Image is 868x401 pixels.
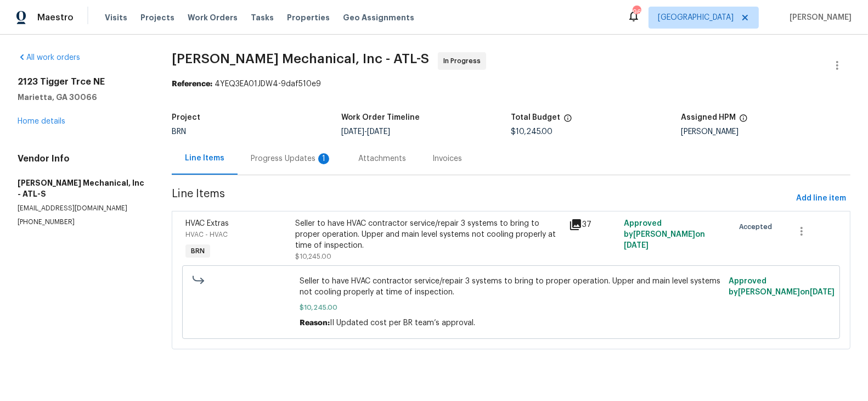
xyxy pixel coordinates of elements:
span: In Progress [443,55,485,66]
span: $10,245.00 [295,253,331,260]
span: $10,245.00 [511,128,553,136]
div: [PERSON_NAME] [681,128,850,136]
h5: Project [172,114,200,121]
p: [EMAIL_ADDRESS][DOMAIN_NAME] [18,204,145,213]
span: Seller to have HVAC contractor service/repair 3 systems to bring to proper operation. Upper and m... [300,276,722,298]
h5: Marietta, GA 30066 [18,92,145,103]
span: Projects [140,12,174,23]
span: BRN [187,246,209,257]
span: Approved by [PERSON_NAME] on [729,277,835,296]
span: [PERSON_NAME] [785,12,852,23]
span: Reason: [300,319,330,327]
span: $10,245.00 [300,302,722,313]
span: Add line item [796,192,846,205]
div: Seller to have HVAC contractor service/repair 3 systems to bring to proper operation. Upper and m... [295,218,563,251]
span: [DATE] [367,128,390,136]
span: Visits [105,12,127,23]
span: Maestro [37,12,74,23]
span: [DATE] [341,128,364,136]
span: Properties [287,12,330,23]
h5: [PERSON_NAME] Mechanical, Inc - ATL-S [18,177,145,199]
h4: Vendor Info [18,153,145,164]
span: Approved by [PERSON_NAME] on [624,220,705,249]
span: BRN [172,128,186,136]
h2: 2123 Tigger Trce NE [18,76,145,87]
span: HVAC - HVAC [185,231,228,238]
span: HVAC Extras [185,220,229,227]
span: The hpm assigned to this work order. [739,114,748,128]
span: Line Items [172,188,792,209]
span: Accepted [739,221,776,232]
span: The total cost of line items that have been proposed by Opendoor. This sum includes line items th... [563,114,572,128]
div: 37 [569,218,617,231]
a: All work orders [18,54,80,62]
h5: Assigned HPM [681,114,736,121]
div: Invoices [432,153,462,164]
span: Geo Assignments [343,12,414,23]
b: Reference: [172,80,212,88]
div: Attachments [358,153,406,164]
span: Work Orders [188,12,238,23]
div: 1 [318,153,329,164]
span: II Updated cost per BR team’s approval. [330,319,475,327]
h5: Work Order Timeline [341,114,420,121]
span: [GEOGRAPHIC_DATA] [658,12,734,23]
p: [PHONE_NUMBER] [18,218,145,227]
button: Add line item [792,188,850,209]
h5: Total Budget [511,114,560,121]
span: [DATE] [624,242,649,249]
div: Line Items [185,153,224,164]
span: - [341,128,390,136]
a: Home details [18,118,65,125]
div: Progress Updates [251,153,332,164]
div: 4YEQ3EA01JDW4-9daf510e9 [172,79,850,90]
div: 96 [633,7,640,18]
span: Tasks [251,14,274,21]
span: [PERSON_NAME] Mechanical, Inc - ATL-S [172,52,429,65]
span: [DATE] [810,288,835,296]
